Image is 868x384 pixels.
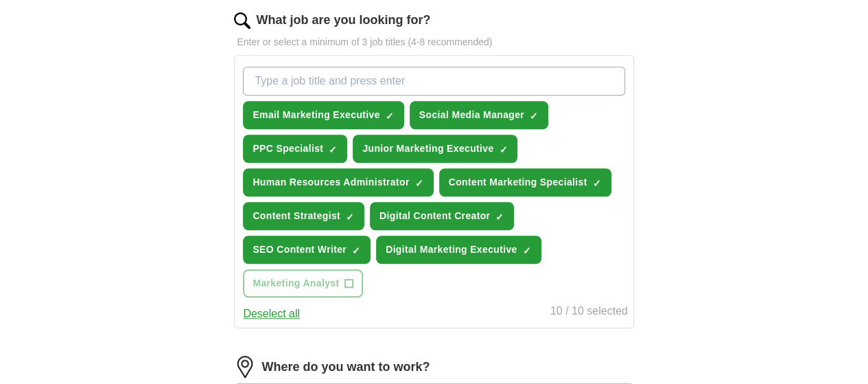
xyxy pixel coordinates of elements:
[253,242,347,257] span: SEO Content Writer
[362,142,493,156] span: Junior Marketing Executive
[353,135,517,163] button: Junior Marketing Executive✓
[243,236,371,264] button: SEO Content Writer✓
[449,175,587,190] span: Content Marketing Specialist
[329,144,337,155] span: ✓
[415,178,423,189] span: ✓
[370,202,514,230] button: Digital Content Creator✓
[410,101,548,129] button: Social Media Manager✓
[234,12,250,29] img: search.png
[593,178,601,189] span: ✓
[243,101,403,129] button: Email Marketing Executive✓
[243,202,364,230] button: Content Strategist✓
[495,212,504,223] span: ✓
[253,276,339,291] span: Marketing Analyst
[243,269,363,297] button: Marketing Analyst
[253,108,379,122] span: Email Marketing Executive
[346,212,354,223] span: ✓
[253,142,323,156] span: PPC Specialist
[530,111,538,122] span: ✓
[243,67,624,95] input: Type a job title and press enter
[243,306,300,322] button: Deselect all
[523,245,531,256] span: ✓
[376,236,541,264] button: Digital Marketing Executive✓
[439,168,611,196] button: Content Marketing Specialist✓
[234,356,256,378] img: location.png
[386,111,394,122] span: ✓
[261,358,430,376] label: Where do you want to work?
[234,35,633,49] p: Enter or select a minimum of 3 job titles (4-8 recommended)
[550,303,628,322] div: 10 / 10 selected
[379,209,490,223] span: Digital Content Creator
[243,168,433,196] button: Human Resources Administrator✓
[386,242,517,257] span: Digital Marketing Executive
[419,108,524,122] span: Social Media Manager
[253,209,340,223] span: Content Strategist
[243,135,347,163] button: PPC Specialist✓
[253,175,409,190] span: Human Resources Administrator
[256,11,430,30] label: What job are you looking for?
[499,144,507,155] span: ✓
[352,245,360,256] span: ✓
